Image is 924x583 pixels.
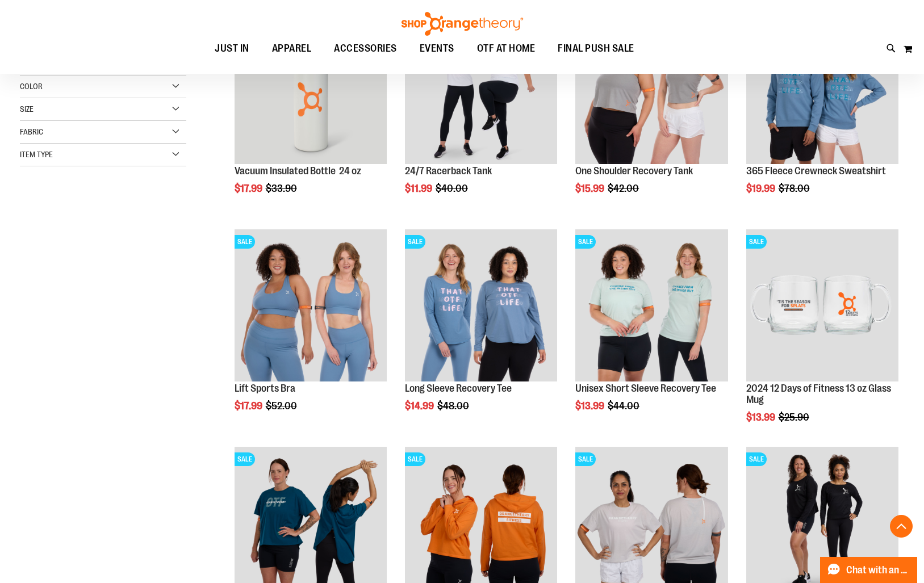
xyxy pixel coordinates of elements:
[575,383,716,394] a: Unisex Short Sleeve Recovery Tee
[608,400,641,412] span: $44.00
[405,400,436,412] span: $14.99
[266,400,299,412] span: $52.00
[746,229,898,383] a: Main image of 2024 12 Days of Fitness 13 oz Glass MugSALE
[215,36,249,61] span: JUST IN
[846,565,910,576] span: Chat with an Expert
[235,229,387,383] a: Main of 2024 Covention Lift Sports BraSALE
[405,452,425,466] span: SALE
[779,183,812,194] span: $78.00
[608,183,641,194] span: $42.00
[235,400,264,412] span: $17.99
[746,452,767,466] span: SALE
[405,229,557,381] img: Main of 2024 AUGUST Long Sleeve Recovery Tee
[477,36,536,61] span: OTF AT HOME
[558,36,634,61] span: FINAL PUSH SALE
[575,235,596,249] span: SALE
[741,6,904,223] div: product
[746,383,891,405] a: 2024 12 Days of Fitness 13 oz Glass Mug
[334,36,397,61] span: ACCESSORIES
[235,452,255,466] span: SALE
[746,183,777,194] span: $19.99
[405,11,557,165] a: 24/7 Racerback TankSALE
[235,383,295,394] a: Lift Sports Bra
[20,127,43,136] span: Fabric
[229,224,392,441] div: product
[575,11,728,165] a: Main view of One Shoulder Recovery TankSALE
[746,11,898,165] a: 365 Fleece Crewneck SweatshirtSALE
[235,165,361,177] a: Vacuum Insulated Bottle 24 oz
[400,12,525,36] img: Shop Orangetheory
[575,400,606,412] span: $13.99
[436,183,470,194] span: $40.00
[437,400,471,412] span: $48.00
[420,36,454,61] span: EVENTS
[405,11,557,163] img: 24/7 Racerback Tank
[235,11,387,165] a: Vacuum Insulated Bottle 24 ozSALE
[405,183,434,194] span: $11.99
[746,229,898,381] img: Main image of 2024 12 Days of Fitness 13 oz Glass Mug
[399,6,563,223] div: product
[235,235,255,249] span: SALE
[746,165,886,177] a: 365 Fleece Crewneck Sweatshirt
[405,229,557,383] a: Main of 2024 AUGUST Long Sleeve Recovery TeeSALE
[229,6,392,223] div: product
[575,165,693,177] a: One Shoulder Recovery Tank
[890,515,913,538] button: Back To Top
[575,452,596,466] span: SALE
[405,235,425,249] span: SALE
[272,36,312,61] span: APPAREL
[746,11,898,163] img: 365 Fleece Crewneck Sweatshirt
[820,557,918,583] button: Chat with an Expert
[575,11,728,163] img: Main view of One Shoulder Recovery Tank
[746,235,767,249] span: SALE
[570,6,733,223] div: product
[779,412,811,423] span: $25.90
[741,224,904,452] div: product
[266,183,299,194] span: $33.90
[20,150,53,159] span: Item Type
[20,104,34,114] span: Size
[405,165,492,177] a: 24/7 Racerback Tank
[235,183,264,194] span: $17.99
[405,383,512,394] a: Long Sleeve Recovery Tee
[399,224,563,441] div: product
[235,229,387,381] img: Main of 2024 Covention Lift Sports Bra
[20,82,43,91] span: Color
[746,412,777,423] span: $13.99
[575,229,728,381] img: Main of 2024 AUGUST Unisex Short Sleeve Recovery Tee
[575,183,606,194] span: $15.99
[570,224,733,441] div: product
[235,11,387,163] img: Vacuum Insulated Bottle 24 oz
[575,229,728,383] a: Main of 2024 AUGUST Unisex Short Sleeve Recovery TeeSALE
